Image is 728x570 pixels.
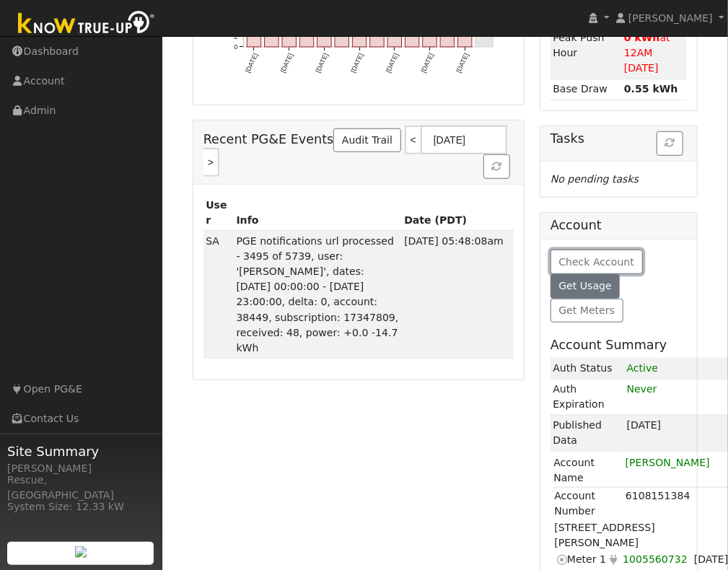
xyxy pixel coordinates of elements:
[627,419,662,431] span: [DATE]
[349,53,364,74] text: [DATE]
[420,53,435,74] text: [DATE]
[551,27,622,79] td: Peak Push Hour
[608,552,620,567] i: Electricity
[551,358,624,379] td: Auth Status
[551,173,639,185] i: No pending tasks
[657,131,683,156] button: Refresh
[551,274,620,299] button: Get Usage
[628,12,713,24] span: [PERSON_NAME]
[402,195,514,231] th: Date (PDT)
[75,546,87,558] img: retrieve
[244,53,259,74] text: [DATE]
[234,33,237,40] text: 2
[624,32,660,43] strong: 0 kWh
[558,304,615,316] span: Get Meters
[551,218,602,232] h5: Account
[551,338,687,353] h5: Account Summary
[333,128,400,153] a: Audit Trail
[551,415,624,451] td: Published Data
[551,131,687,146] h5: Tasks
[554,552,567,567] i: Current meter
[203,126,514,170] h5: Recent PG&E Events
[551,299,623,323] button: Get Meters
[405,126,421,154] a: <
[558,256,634,268] span: Check Account
[385,53,400,74] text: [DATE]
[7,442,154,461] span: Site Summary
[315,53,330,74] text: [DATE]
[203,148,219,177] a: >
[234,43,237,51] text: 0
[234,231,402,359] td: PGE notifications url processed - 3495 of 5739, user: '[PERSON_NAME]', dates: [DATE] 00:00:00 - [...
[551,379,624,415] td: Auth Expiration
[558,280,611,291] span: Get Usage
[7,473,154,503] div: Rescue, [GEOGRAPHIC_DATA]
[11,8,162,40] img: Know True-Up
[553,487,625,519] td: Account Number
[622,27,688,79] td: at 12AM [DATE]
[551,79,622,100] td: Base Draw
[7,499,154,514] div: System Size: 12.33 kW
[455,53,470,74] text: [DATE]
[553,455,624,486] td: Account Name
[551,250,643,274] button: Check Account
[203,231,234,359] td: SDP Admin
[620,551,690,568] span: Usage Point: 3805020512 Service Agreement ID: 6100780421
[234,195,402,231] th: Info
[624,83,678,95] strong: 0.55 kWh
[7,461,154,476] div: [PERSON_NAME]
[279,53,294,74] text: [DATE]
[203,195,234,231] th: User
[553,551,607,569] td: Meter 1
[483,154,510,179] button: Refresh
[402,231,514,359] td: [DATE] 05:48:08am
